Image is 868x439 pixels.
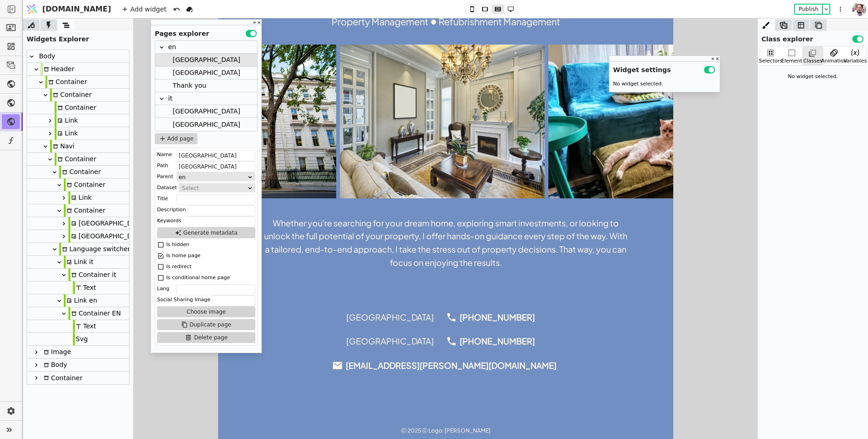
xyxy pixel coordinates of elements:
[41,346,71,358] div: Image
[27,140,129,153] div: Navi
[179,173,247,181] div: en
[107,336,349,358] a: [EMAIL_ADDRESS][PERSON_NAME][DOMAIN_NAME]
[27,101,129,114] div: Container
[68,269,116,281] div: Container it
[173,67,240,79] div: [GEOGRAPHIC_DATA]
[166,251,201,260] div: Is home page
[166,240,189,249] div: Is hidden
[155,54,257,67] div: [GEOGRAPHIC_DATA]
[55,101,96,114] div: Container
[68,217,146,230] div: [GEOGRAPHIC_DATA]
[155,118,257,131] div: [GEOGRAPHIC_DATA]
[27,269,129,281] div: Container it
[27,320,129,333] div: Text
[73,333,88,345] div: Svg
[68,230,146,242] div: [GEOGRAPHIC_DATA]
[168,41,176,53] div: en
[45,76,87,88] div: Container
[157,183,177,192] div: Dataset
[122,26,327,180] img: 1748880119829-apartment-3.webp
[23,31,133,44] div: Widgets Explorer
[166,273,230,282] div: Is conditional home page
[41,63,74,75] div: Header
[27,179,129,191] div: Container
[157,295,210,304] div: Social Sharing Image
[27,230,129,243] div: [GEOGRAPHIC_DATA]
[64,204,105,217] div: Container
[27,63,129,76] div: Header
[42,4,111,15] span: [DOMAIN_NAME]
[27,127,129,140] div: Link
[27,191,129,204] div: Link
[760,69,866,84] div: No widget selected.
[157,150,172,159] div: Name
[73,320,96,332] div: Text
[242,292,317,306] div: [PHONE_NUMBER]
[27,294,129,307] div: Link en
[128,315,216,330] div: [GEOGRAPHIC_DATA]
[27,76,129,89] div: Container
[27,217,129,230] div: [GEOGRAPHIC_DATA]
[821,57,847,65] div: Animation
[27,153,129,166] div: Container
[166,262,192,271] div: Is redirect
[220,312,327,334] a: [PHONE_NUMBER]
[27,346,129,359] div: Image
[844,57,867,65] div: Variables
[27,89,129,101] div: Container
[220,288,327,310] a: [PHONE_NUMBER]
[151,25,261,39] div: Pages explorer
[27,166,129,179] div: Container
[758,31,868,44] div: Class explorer
[36,50,55,62] div: Body
[44,198,411,251] div: Whether you're searching for your dream home, exploring smart investments, or looking to unlock t...
[155,92,257,105] div: it
[173,54,240,66] div: [GEOGRAPHIC_DATA]
[173,118,240,131] div: [GEOGRAPHIC_DATA]
[155,67,257,79] div: [GEOGRAPHIC_DATA]
[173,79,206,92] div: Thank you
[157,306,255,317] button: Choose image
[157,216,181,225] div: Keywords
[168,92,172,105] div: it
[50,89,91,101] div: Container
[242,315,317,330] div: [PHONE_NUMBER]
[27,114,129,127] div: Link
[781,57,802,65] div: Element
[59,166,101,178] div: Container
[157,332,255,343] button: Delete page
[55,127,78,140] div: Link
[173,105,240,118] div: [GEOGRAPHIC_DATA]
[157,284,169,293] div: Lang
[128,292,216,306] div: [GEOGRAPHIC_DATA]
[55,153,96,165] div: Container
[609,62,720,75] div: Widget settings
[155,41,257,54] div: en
[157,319,255,330] button: Duplicate page
[27,256,129,269] div: Link it
[759,57,783,65] div: Selectors
[27,307,129,320] div: Container EN
[27,50,129,63] div: Body
[68,307,121,320] div: Container EN
[852,1,866,17] img: 1611404642663-DSC_1169-po-%D1%81cropped.jpg
[155,79,257,92] div: Thank you
[218,18,673,439] iframe: To enrich screen reader interactions, please activate Accessibility in Grammarly extension settings
[73,281,96,294] div: Text
[330,26,535,180] img: 1748880844407-apartment-8.webp
[157,205,186,214] div: Description
[27,359,129,371] div: Body
[64,256,94,268] div: Link it
[27,243,129,256] div: Language switcher
[157,172,173,181] div: Parent
[27,281,129,294] div: Text
[41,359,67,371] div: Body
[5,409,451,416] div: ⓒ 2025 ⓒ Logo: [PERSON_NAME]
[68,191,92,204] div: Link
[609,77,720,92] div: No widget selected.
[119,4,169,15] div: Add widget
[157,161,168,170] div: Path
[55,114,78,127] div: Link
[23,0,116,18] a: [DOMAIN_NAME]
[25,0,39,18] img: Logo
